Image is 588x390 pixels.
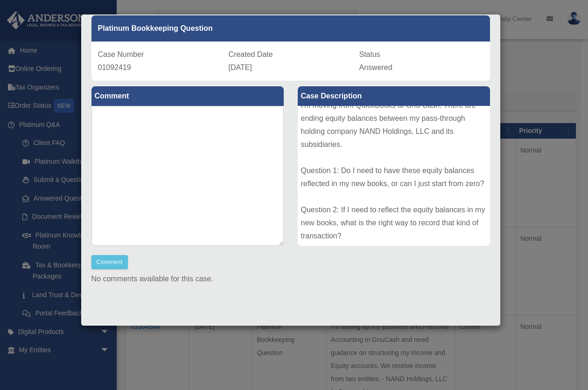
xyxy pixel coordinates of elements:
span: Created Date [229,50,273,58]
div: I'm moving from QuickBooks to Gnu Cash. There are ending equity balances between my pass-through ... [298,106,490,246]
button: Comment [91,255,128,269]
label: Case Description [298,86,490,106]
span: Status [359,50,380,58]
span: [DATE] [229,63,252,71]
span: Answered [359,63,392,71]
label: Comment [91,86,284,106]
span: Case Number [98,50,144,58]
span: 01092419 [98,63,131,71]
div: Platinum Bookkeeping Question [91,15,490,42]
p: No comments available for this case. [91,272,490,286]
